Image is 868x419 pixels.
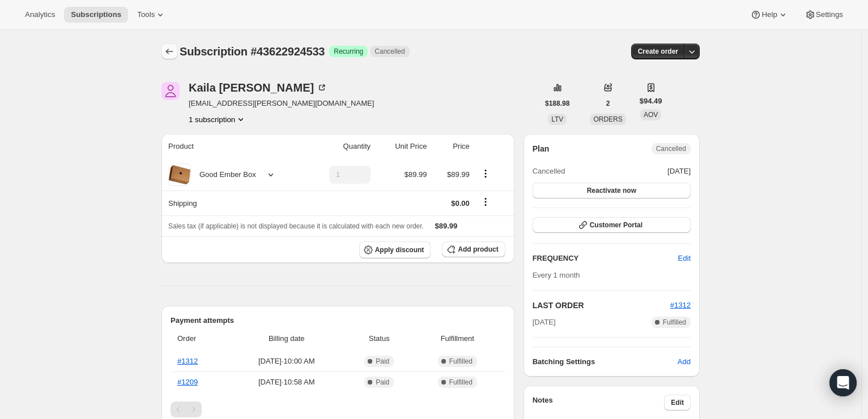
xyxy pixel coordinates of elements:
span: Status [349,333,410,344]
button: #1312 [670,300,691,311]
img: product img [168,163,191,186]
button: Edit [664,395,691,411]
button: Tools [130,7,173,23]
span: $89.99 [447,170,470,179]
h2: LAST ORDER [533,300,670,311]
h2: Payment attempts [171,315,505,326]
span: $94.49 [640,96,662,107]
span: Every 1 month [533,271,580,279]
span: Fulfillment [416,333,499,344]
span: [DATE] [667,166,691,177]
button: Edit [671,249,697,267]
span: Edit [678,253,691,264]
span: Customer Portal [590,221,643,230]
span: Add product [458,245,498,254]
span: $0.00 [451,199,470,208]
span: ORDERS [593,115,622,123]
button: Analytics [18,7,62,23]
span: LTV [551,115,563,123]
nav: Pagination [171,401,505,417]
th: Quantity [304,134,374,159]
span: Create order [638,47,678,56]
span: Reactivate now [587,186,636,195]
a: #1312 [177,357,198,365]
button: Reactivate now [533,183,691,198]
span: Apply discount [375,245,424,254]
th: Unit Price [374,134,430,159]
span: Recurring [334,47,363,56]
span: Cancelled [656,144,686,153]
span: [DATE] · 10:00 AM [231,356,342,367]
span: 2 [606,99,610,108]
a: #1209 [177,378,198,386]
span: $188.98 [545,99,569,108]
span: Paid [376,378,389,387]
span: Paid [376,357,389,366]
span: [DATE] [533,317,556,328]
th: Product [161,134,304,159]
span: Fulfilled [663,318,686,327]
h2: FREQUENCY [533,253,678,264]
span: Fulfilled [449,378,473,387]
button: 2 [599,96,617,111]
div: Open Intercom Messenger [829,369,857,396]
button: Create order [631,44,685,59]
span: Billing date [231,333,342,344]
button: Subscriptions [64,7,128,23]
th: Shipping [161,191,304,215]
button: Add [671,353,697,371]
button: Settings [798,7,850,23]
span: Fulfilled [449,357,473,366]
span: $89.99 [405,170,427,179]
button: Product actions [189,114,246,125]
button: Product actions [476,167,495,180]
button: $188.98 [538,96,576,111]
a: #1312 [670,301,691,309]
span: [DATE] · 10:58 AM [231,377,342,388]
h6: Batching Settings [533,356,678,368]
span: Cancelled [533,166,565,177]
span: Settings [816,10,843,19]
span: Sales tax (if applicable) is not displayed because it is calculated with each new order. [168,222,424,230]
h2: Plan [533,143,550,154]
button: Help [743,7,795,23]
span: AOV [644,111,658,119]
span: Help [761,10,777,19]
span: Subscription #43622924533 [180,45,325,58]
button: Shipping actions [476,196,495,208]
span: Subscriptions [71,10,121,19]
span: Kaila Burke [161,82,180,100]
span: Tools [137,10,155,19]
span: Edit [671,398,684,407]
th: Price [431,134,473,159]
span: Analytics [25,10,55,19]
h3: Notes [533,395,665,411]
th: Order [171,326,228,351]
div: Good Ember Box [191,169,256,180]
div: Kaila [PERSON_NAME] [189,82,327,93]
button: Apply discount [359,241,431,258]
button: Subscriptions [161,44,177,59]
span: Cancelled [375,47,405,56]
span: Add [678,356,691,368]
button: Add product [442,241,505,257]
span: [EMAIL_ADDRESS][PERSON_NAME][DOMAIN_NAME] [189,98,374,109]
button: Customer Portal [533,217,691,233]
span: $89.99 [435,222,458,230]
